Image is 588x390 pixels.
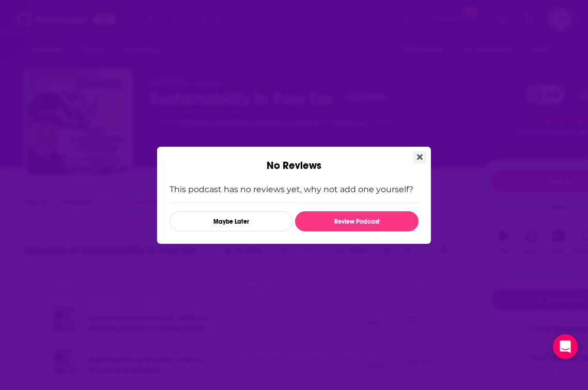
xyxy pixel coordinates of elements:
[295,211,419,231] button: Review Podcast
[553,334,578,359] div: Open Intercom Messenger
[413,151,427,164] button: Close
[169,211,293,231] button: Maybe Later
[169,184,419,194] p: This podcast has no reviews yet, why not add one yourself?
[157,147,431,172] div: No Reviews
